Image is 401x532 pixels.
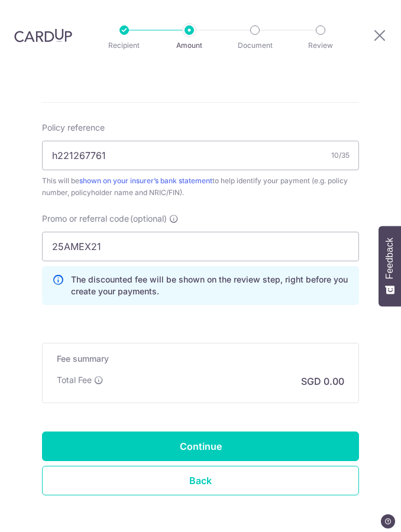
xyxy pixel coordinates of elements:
[297,40,344,51] p: Review
[57,353,344,365] h5: Fee summary
[379,226,401,306] button: Feedback - Show survey
[71,274,349,297] p: The discounted fee will be shown on the review step, right before you create your payments.
[130,213,167,225] span: (optional)
[166,40,213,51] p: Amount
[381,514,395,529] iframe: Opens a widget where you can find more information
[384,238,395,279] span: Feedback
[301,374,344,388] p: SGD 0.00
[57,374,92,386] p: Total Fee
[231,40,279,51] p: Document
[42,213,129,225] span: Promo or referral code
[42,122,105,134] label: Policy reference
[42,175,359,199] div: This will be to help identify your payment (e.g. policy number, policyholder name and NRIC/FIN).
[331,150,350,161] div: 10/35
[101,40,148,51] p: Recipient
[14,28,72,43] img: CardUp
[79,176,212,185] a: shown on your insurer’s bank statement
[42,432,359,461] input: Continue
[42,466,359,495] a: Back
